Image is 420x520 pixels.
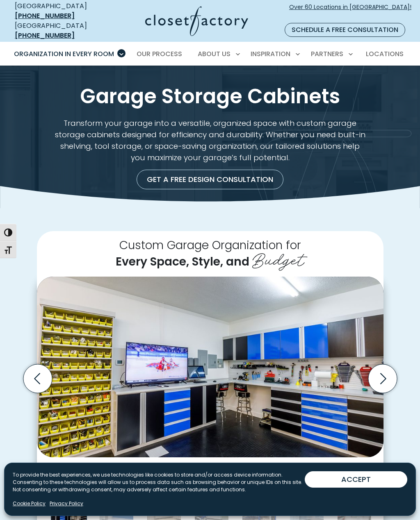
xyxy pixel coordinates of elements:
[251,49,290,59] span: Inspiration
[365,361,400,396] button: Next slide
[15,21,104,41] div: [GEOGRAPHIC_DATA]
[116,253,249,270] span: Every Space, Style, and
[20,361,55,396] button: Previous slide
[285,23,405,37] a: Schedule a Free Consultation
[119,236,301,253] span: Custom Garage Organization for
[137,49,182,59] span: Our Process
[53,118,367,163] p: Transform your garage into a versatile, organized space with custom garage storage cabinets desig...
[14,49,114,59] span: Organization in Every Room
[37,457,383,480] figcaption: Man cave & garage combination with open shelving unit, slatwall tool storage, high gloss dual-ton...
[198,49,231,59] span: About Us
[311,49,343,59] span: Partners
[50,500,83,507] a: Privacy Policy
[15,11,75,20] a: [PHONE_NUMBER]
[37,277,383,457] img: Man cave & garage combination with open shelving unit, slatwall tool storage, high gloss dual-ton...
[252,245,304,271] span: Budget
[8,43,412,66] nav: Primary Menu
[13,500,46,507] a: Cookie Policy
[366,49,404,59] span: Locations
[289,3,411,20] span: Over 60 Locations in [GEOGRAPHIC_DATA]!
[137,170,283,189] a: Get a Free Design Consultation
[15,31,75,40] a: [PHONE_NUMBER]
[21,85,399,108] h1: Garage Storage Cabinets
[305,471,407,488] button: ACCEPT
[145,6,248,36] img: Closet Factory Logo
[13,471,305,493] p: To provide the best experiences, we use technologies like cookies to store and/or access device i...
[15,1,104,21] div: [GEOGRAPHIC_DATA]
